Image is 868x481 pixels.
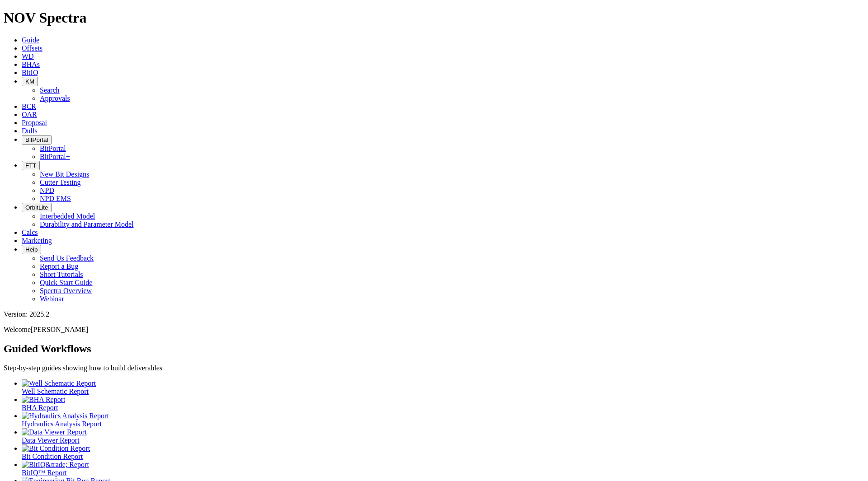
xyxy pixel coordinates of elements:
img: Bit Condition Report [22,444,90,453]
div: Version: 2025.2 [4,310,864,318]
a: Offsets [22,44,42,52]
h2: Guided Workflows [4,343,864,355]
span: BHA Report [22,404,58,411]
button: Help [22,245,41,254]
button: KM [22,77,38,86]
button: FTT [22,161,40,170]
span: BitIQ™ Report [22,469,67,476]
a: BitIQ&trade; Report BitIQ™ Report [22,461,864,476]
span: FTT [25,162,36,169]
span: Well Schematic Report [22,388,89,395]
a: WD [22,52,34,60]
img: Well Schematic Report [22,379,96,388]
a: Marketing [22,237,52,244]
a: Calcs [22,229,38,236]
a: Search [40,86,60,94]
span: Hydraulics Analysis Report [22,420,102,428]
button: BitPortal [22,135,52,145]
a: Webinar [40,295,64,303]
a: Proposal [22,119,47,126]
a: NPD [40,187,54,194]
span: [PERSON_NAME] [31,326,88,333]
a: OAR [22,111,37,118]
a: BitIQ [22,69,38,76]
p: Welcome [4,326,864,334]
span: Data Viewer Report [22,436,80,444]
p: Step-by-step guides showing how to build deliverables [4,364,864,372]
a: NPD EMS [40,195,71,202]
a: Spectra Overview [40,287,92,294]
img: Data Viewer Report [22,428,87,436]
a: Durability and Parameter Model [40,220,134,228]
a: BitPortal [40,145,66,152]
img: Hydraulics Analysis Report [22,412,109,420]
img: BitIQ&trade; Report [22,461,89,469]
span: Help [25,246,38,253]
a: Hydraulics Analysis Report Hydraulics Analysis Report [22,412,864,428]
a: Quick Start Guide [40,279,92,286]
a: Short Tutorials [40,271,83,278]
span: OrbitLite [25,204,48,211]
span: Bit Condition Report [22,453,83,460]
span: KM [25,78,34,85]
img: BHA Report [22,396,65,404]
button: OrbitLite [22,203,52,212]
a: Report a Bug [40,262,78,270]
a: Well Schematic Report Well Schematic Report [22,379,864,395]
a: Guide [22,36,39,44]
a: BHA Report BHA Report [22,396,864,411]
a: Dulls [22,127,38,135]
a: BitPortal+ [40,153,70,160]
a: Cutter Testing [40,178,81,186]
a: New Bit Designs [40,170,89,178]
span: BitPortal [25,136,48,143]
a: BHAs [22,61,40,68]
a: Interbedded Model [40,212,95,220]
a: Send Us Feedback [40,254,94,262]
h1: NOV Spectra [4,9,864,26]
a: Approvals [40,94,70,102]
a: BCR [22,103,36,110]
a: Bit Condition Report Bit Condition Report [22,444,864,460]
a: Data Viewer Report Data Viewer Report [22,428,864,444]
